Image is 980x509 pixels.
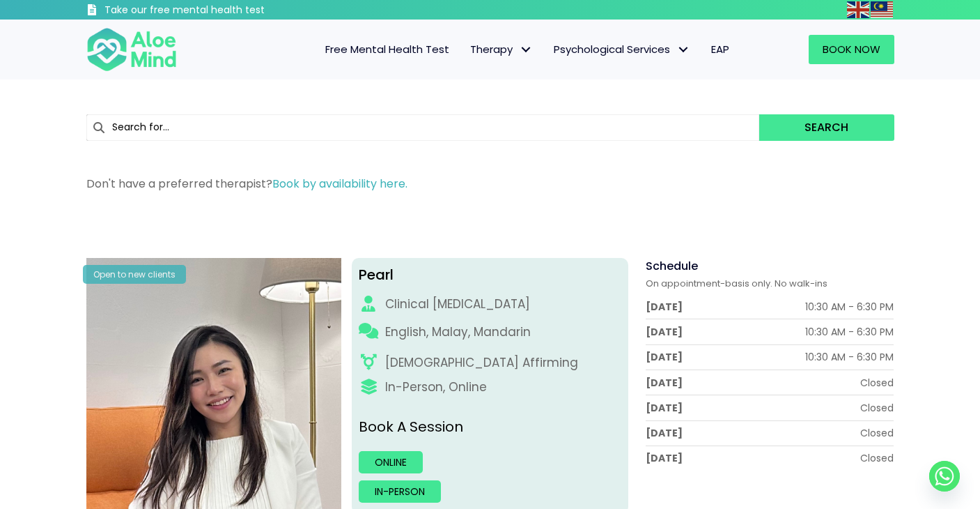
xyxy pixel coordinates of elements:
[460,35,543,64] a: TherapyTherapy: submenu
[860,401,894,415] div: Closed
[674,40,694,60] span: Psychological Services: submenu
[646,350,683,364] div: [DATE]
[646,277,827,290] span: On appointment-basis only. No walk-ins
[805,350,894,364] div: 10:30 AM - 6:30 PM
[646,258,698,274] span: Schedule
[929,461,960,492] a: Whatsapp
[711,42,729,56] span: EAP
[104,3,339,17] h3: Take our free mental health test
[759,114,894,141] button: Search
[83,265,186,284] div: Open to new clients
[860,451,894,465] div: Closed
[315,35,460,64] a: Free Mental Health Test
[847,1,869,18] img: en
[86,176,894,192] p: Don't have a preferred therapist?
[554,42,690,56] span: Psychological Services
[385,324,531,341] p: English, Malay, Mandarin
[646,325,683,339] div: [DATE]
[86,26,177,73] img: Aloe mind Logo
[359,480,441,503] a: In-person
[385,379,487,396] div: In-Person, Online
[359,451,423,473] a: Online
[646,401,683,415] div: [DATE]
[385,296,530,313] div: Clinical [MEDICAL_DATA]
[847,1,871,17] a: English
[195,35,740,64] nav: Menu
[543,35,701,64] a: Psychological ServicesPsychological Services: submenu
[646,300,683,314] div: [DATE]
[860,426,894,440] div: Closed
[805,325,894,339] div: 10:30 AM - 6:30 PM
[272,176,407,192] a: Book by availability here.
[359,265,621,285] div: Pearl
[516,40,536,60] span: Therapy: submenu
[646,376,683,390] div: [DATE]
[470,42,533,56] span: Therapy
[871,1,893,18] img: ms
[86,3,339,20] a: Take our free mental health test
[646,426,683,440] div: [DATE]
[646,451,683,465] div: [DATE]
[325,42,449,56] span: Free Mental Health Test
[871,1,894,17] a: Malay
[823,42,880,56] span: Book Now
[701,35,740,64] a: EAP
[805,300,894,314] div: 10:30 AM - 6:30 PM
[385,354,578,372] div: [DEMOGRAPHIC_DATA] Affirming
[860,376,894,390] div: Closed
[809,35,894,64] a: Book Now
[359,417,621,437] p: Book A Session
[86,114,760,141] input: Search for...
